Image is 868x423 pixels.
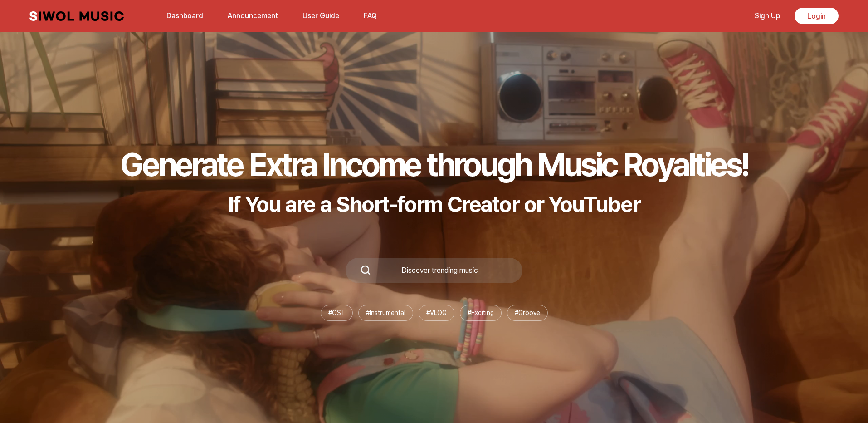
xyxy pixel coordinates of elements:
a: Sign Up [749,6,785,25]
a: Announcement [222,6,283,25]
button: FAQ [358,5,382,27]
a: Login [795,8,839,24]
li: # Exciting [460,305,502,321]
li: # OST [321,305,353,321]
li: # Instrumental [358,305,413,321]
li: # VLOG [419,305,454,321]
h1: Generate Extra Income through Music Royalties! [120,145,748,184]
div: Discover trending music [371,267,508,274]
a: Dashboard [161,6,209,25]
p: If You are a Short-form Creator or YouTuber [120,191,748,217]
a: User Guide [297,6,345,25]
li: # Groove [507,305,548,321]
